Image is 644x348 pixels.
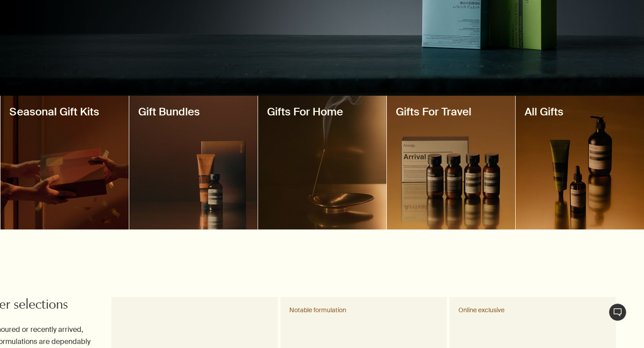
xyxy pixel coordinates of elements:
a: A selection of gifts for the homeGifts For Home [258,96,386,229]
button: Live Assistance [609,303,627,321]
h2: Gifts For Travel [396,105,506,119]
a: A curated selection of Aesop products in a festive gift box Gift Bundles [129,96,258,229]
h2: Seasonal Gift Kits [9,105,120,119]
a: Explore all giftsAll Gifts [516,96,644,229]
h2: All Gifts [525,105,635,119]
a: Arrival Gift KitGifts For Travel [387,96,515,229]
a: Seasonal Gift Kit 'Screen 1' being passed between two peopleSeasonal Gift Kits [0,96,129,229]
h2: Gifts For Home [267,105,377,119]
h2: Gift Bundles [138,105,249,119]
